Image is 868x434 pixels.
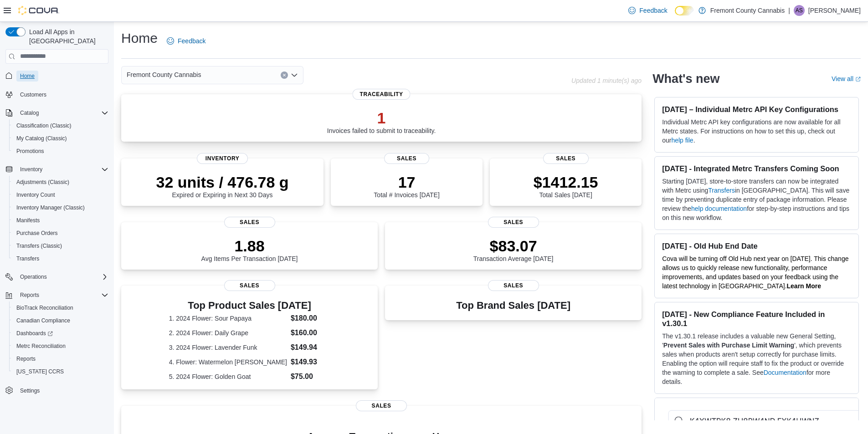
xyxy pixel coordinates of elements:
[13,341,108,352] span: Metrc Reconciliation
[13,228,108,239] span: Purchase Orders
[5,66,108,421] nav: Complex example
[2,289,112,301] button: Reports
[16,384,108,396] span: Settings
[169,357,287,367] dt: 4. Flower: Watermelon [PERSON_NAME]
[675,15,675,16] span: Dark Mode
[2,383,112,397] button: Settings
[2,271,112,283] button: Operations
[488,280,539,291] span: Sales
[16,304,73,311] span: BioTrack Reconciliation
[9,352,112,365] button: Reports
[708,187,735,194] a: Transfers
[456,300,570,311] h3: Top Brand Sales [DATE]
[13,133,71,144] a: My Catalog (Classic)
[691,205,747,212] a: help documentation
[16,217,40,224] span: Manifests
[13,341,69,352] a: Metrc Reconciliation
[291,357,330,368] dd: $149.93
[16,70,108,82] span: Home
[16,135,67,142] span: My Catalog (Classic)
[13,146,48,157] a: Promotions
[353,89,411,100] span: Traceability
[9,227,112,240] button: Purchase Orders
[13,177,108,188] span: Adjustments (Classic)
[16,290,43,301] button: Reports
[13,353,39,364] a: Reports
[20,273,47,281] span: Operations
[662,177,851,222] p: Starting [DATE], store-to-store transfers can now be integrated with Metrc using in [GEOGRAPHIC_D...
[16,242,62,250] span: Transfers (Classic)
[2,69,112,82] button: Home
[13,240,66,251] a: Transfers (Classic)
[156,173,289,199] div: Expired or Expiring in Next 30 Days
[13,328,56,339] a: Dashboards
[794,5,805,16] div: Andrew Sarver
[13,228,62,239] a: Purchase Orders
[13,366,108,377] span: Washington CCRS
[327,109,436,134] div: Invoices failed to submit to traceability.
[169,372,287,381] dt: 5. 2024 Flower: Golden Goat
[384,153,430,164] span: Sales
[13,120,108,131] span: Classification (Classic)
[16,191,55,199] span: Inventory Count
[121,29,158,47] h1: Home
[16,164,108,175] span: Inventory
[16,107,108,118] span: Catalog
[9,145,112,158] button: Promotions
[291,342,330,353] dd: $149.94
[9,119,112,132] button: Classification (Classic)
[710,5,785,16] p: Fremont County Cannabis
[178,36,205,46] span: Feedback
[291,327,330,338] dd: $160.00
[2,107,112,119] button: Catalog
[625,1,671,20] a: Feedback
[13,177,73,188] a: Adjustments (Classic)
[16,89,108,100] span: Customers
[9,327,112,340] a: Dashboards
[13,240,108,251] span: Transfers (Classic)
[169,314,287,323] dt: 1. 2024 Flower: Sour Papaya
[534,173,598,191] p: $1412.15
[9,301,112,314] button: BioTrack Reconciliation
[20,109,39,117] span: Catalog
[197,153,248,164] span: Inventory
[675,6,694,15] input: Dark Mode
[13,253,108,264] span: Transfers
[20,72,35,80] span: Home
[169,300,330,311] h3: Top Product Sales [DATE]
[13,189,108,200] span: Inventory Count
[13,146,108,157] span: Promotions
[356,400,407,411] span: Sales
[16,385,43,396] a: Settings
[201,237,298,255] p: 1.88
[662,164,851,173] h3: [DATE] - Integrated Metrc Transfers Coming Soon
[2,88,112,101] button: Customers
[16,89,50,100] a: Customers
[20,387,40,394] span: Settings
[163,32,209,50] a: Feedback
[13,302,108,313] span: BioTrack Reconciliation
[9,240,112,252] button: Transfers (Classic)
[662,241,851,250] h3: [DATE] - Old Hub End Date
[13,328,108,339] span: Dashboards
[787,282,821,290] a: Learn More
[808,5,861,16] p: [PERSON_NAME]
[127,69,201,80] span: Fremont County Cannabis
[671,137,693,144] a: help file
[16,271,51,282] button: Operations
[9,340,112,352] button: Metrc Reconciliation
[16,355,36,363] span: Reports
[473,237,554,262] div: Transaction Average [DATE]
[16,290,108,301] span: Reports
[543,153,589,164] span: Sales
[20,91,46,98] span: Customers
[16,317,70,324] span: Canadian Compliance
[201,237,298,262] div: Avg Items Per Transaction [DATE]
[16,330,53,337] span: Dashboards
[16,148,44,155] span: Promotions
[169,328,287,337] dt: 2. 2024 Flower: Daily Grape
[13,202,108,213] span: Inventory Manager (Classic)
[20,291,39,299] span: Reports
[9,252,112,265] button: Transfers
